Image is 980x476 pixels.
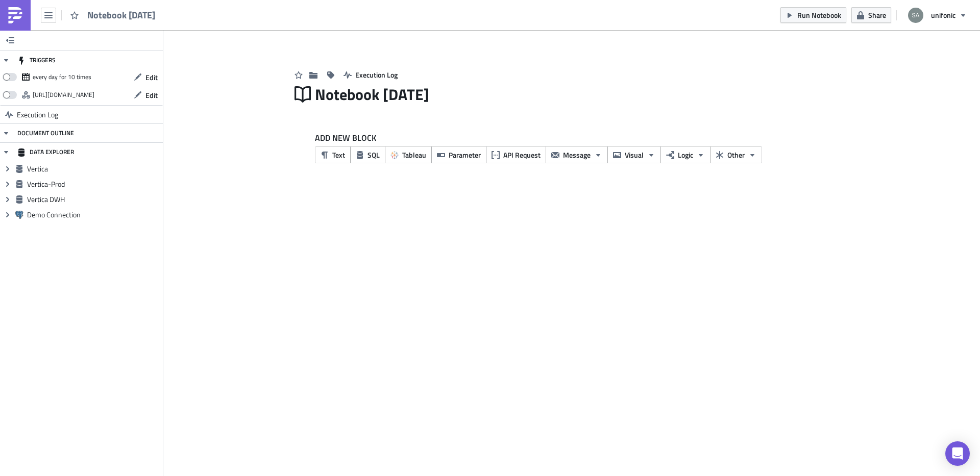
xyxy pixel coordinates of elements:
[17,106,58,124] span: Execution Log
[503,149,541,160] span: API Request
[145,90,158,101] span: Edit
[402,149,426,160] span: Tableau
[902,4,972,27] button: unifonic
[931,10,955,20] span: unifonic
[27,195,160,204] span: Vertica DWH
[7,7,23,23] img: PushMetrics
[27,164,160,173] span: Vertica
[797,10,841,20] span: Run Notebook
[851,7,891,23] button: Share
[607,146,661,163] button: Visual
[129,69,163,85] button: Edit
[385,146,432,163] button: Tableau
[17,143,74,161] div: DATA EXPLORER
[350,146,385,163] button: SQL
[355,69,398,80] span: Execution Log
[780,7,846,23] button: Run Notebook
[129,87,163,103] button: Edit
[27,210,160,219] span: Demo Connection
[678,149,693,160] span: Logic
[868,10,886,20] span: Share
[727,149,745,160] span: Other
[315,85,430,104] span: Notebook [DATE]
[710,146,762,163] button: Other
[431,146,486,163] button: Parameter
[315,146,351,163] button: Text
[625,149,644,160] span: Visual
[660,146,710,163] button: Logic
[17,51,56,69] div: TRIGGERS
[33,87,94,103] div: https://pushmetrics.io/api/v1/report/75rg7PWrBM/webhook?token=ce653211d895492989e9c46dbb39a845
[367,149,380,160] span: SQL
[87,9,156,21] span: Notebook [DATE]
[449,149,481,160] span: Parameter
[332,149,345,160] span: Text
[315,132,852,144] label: ADD NEW BLOCK
[907,7,924,24] img: Avatar
[33,69,91,85] div: every day for 10 times
[338,67,403,83] button: Execution Log
[563,149,591,160] span: Message
[546,146,608,163] button: Message
[945,441,970,466] div: Open Intercom Messenger
[145,72,158,83] span: Edit
[17,124,74,142] div: DOCUMENT OUTLINE
[486,146,546,163] button: API Request
[27,180,160,189] span: Vertica-Prod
